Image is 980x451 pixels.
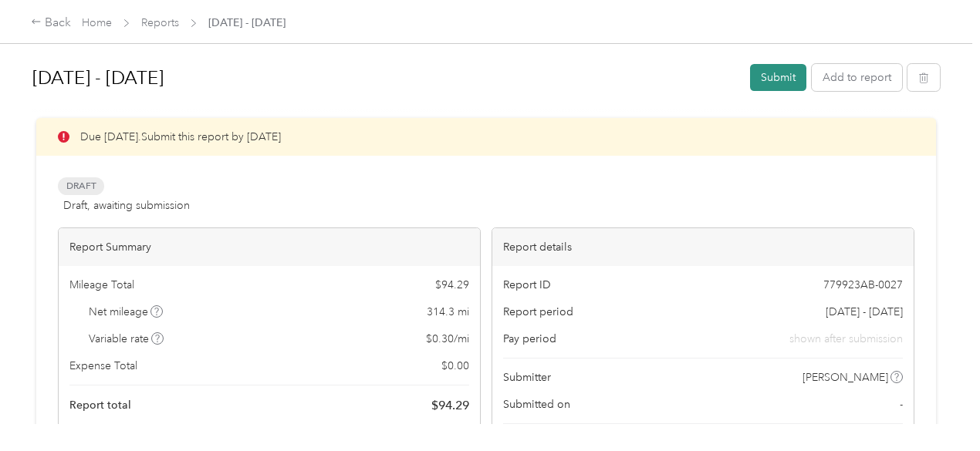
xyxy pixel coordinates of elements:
span: 779923AB-0027 [823,277,903,293]
span: Draft, awaiting submission [63,197,190,214]
span: Draft [58,177,104,195]
span: [DATE] - [DATE] [826,304,903,320]
span: Report ID [503,277,551,293]
span: [PERSON_NAME] [803,369,888,385]
div: Back [31,14,71,32]
span: Expense Total [69,358,137,374]
span: Variable rate [89,331,164,347]
a: Home [82,16,112,29]
span: Mileage Total [69,277,134,293]
span: $ 94.29 [431,396,469,415]
span: Report total [69,397,131,413]
span: [DATE] - [DATE] [208,15,286,31]
span: Submitted on [503,396,570,412]
h1: Aug 16 - 31, 2025 [32,59,739,96]
div: Report details [492,228,914,266]
span: 314.3 mi [427,304,469,320]
span: Pay period [503,331,556,347]
button: Add to report [812,64,902,91]
iframe: Everlance-gr Chat Button Frame [894,365,980,451]
span: Net mileage [89,304,164,320]
a: Reports [141,16,179,29]
span: shown after submission [789,331,903,347]
span: $ 0.00 [441,358,469,374]
div: Report Summary [59,228,480,266]
span: Report period [503,304,573,320]
div: Due [DATE]. Submit this report by [DATE] [36,118,936,156]
span: $ 94.29 [435,277,469,293]
button: Submit [750,64,806,91]
span: $ 0.30 / mi [426,331,469,347]
span: Submitter [503,369,551,385]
